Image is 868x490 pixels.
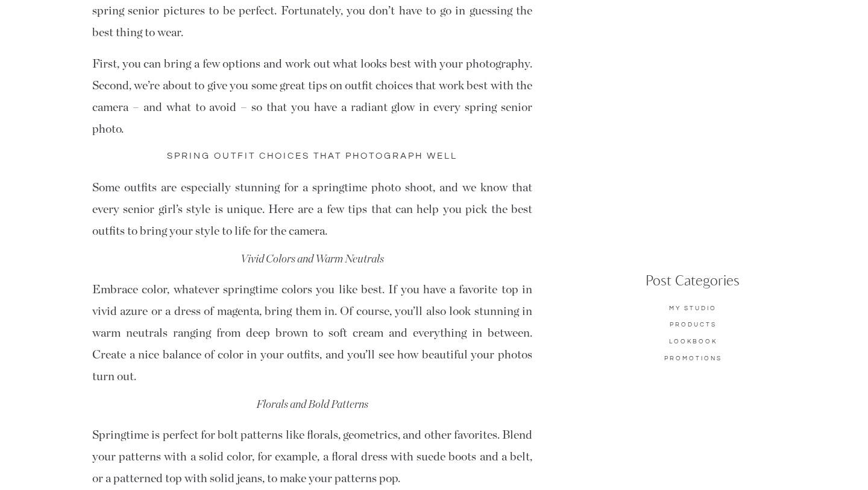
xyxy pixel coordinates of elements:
p: Some outfits are especially stunning for a springtime photo shoot, and we know that every senior ... [92,177,532,242]
p: Embrace color, whatever springtime colors you like best. If you have a favorite top in vivid azur... [92,279,532,387]
a: Lookbook [649,337,737,349]
a: Promotions [649,354,737,366]
h2: Spring Outfit Choices that Photograph Well [92,150,532,162]
p: Springtime is perfect for bolt patterns like florals, geometrics, and other favorites. Blend your... [92,424,532,489]
p: Post Categories [621,273,764,291]
a: MY Studio [649,304,737,313]
a: Products [649,320,737,331]
h3: Vivid Colors and Warm Neutrals [92,252,532,268]
h3: Florals and Bold Patterns [92,397,532,413]
p: First, you can bring a few options and work out what looks best with your photography. Second, we... [92,53,532,140]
